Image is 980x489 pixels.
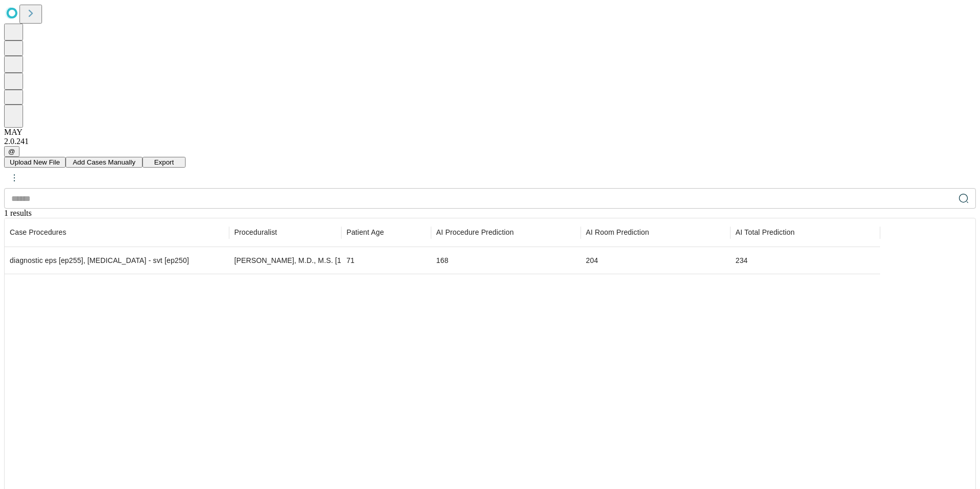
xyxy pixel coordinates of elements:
[142,157,186,168] button: Export
[10,158,60,166] span: Upload New File
[4,209,32,217] span: 1 results
[10,248,224,274] div: diagnostic eps [ep255], [MEDICAL_DATA] - svt [ep250]
[346,227,384,237] span: Patient Age
[73,158,135,166] span: Add Cases Manually
[736,256,748,264] span: 234
[10,227,66,237] span: Scheduled procedures
[142,157,186,166] a: Export
[8,148,15,155] span: @
[346,248,426,274] div: 71
[234,227,277,237] span: Proceduralist
[586,227,649,237] span: Patient in room to patient out of room
[736,227,794,237] span: Includes set-up, patient in-room to patient out-of-room, and clean-up
[4,157,66,168] button: Upload New File
[154,158,174,166] span: Export
[4,137,976,146] div: 2.0.241
[436,256,448,264] span: 168
[5,169,24,187] button: kebab-menu
[66,157,142,168] button: Add Cases Manually
[4,128,976,137] div: MAY
[586,256,598,264] span: 204
[234,248,336,274] div: [PERSON_NAME], M.D., M.S. [1006853]
[436,227,514,237] span: Time-out to extubation/pocket closure
[4,146,19,157] button: @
